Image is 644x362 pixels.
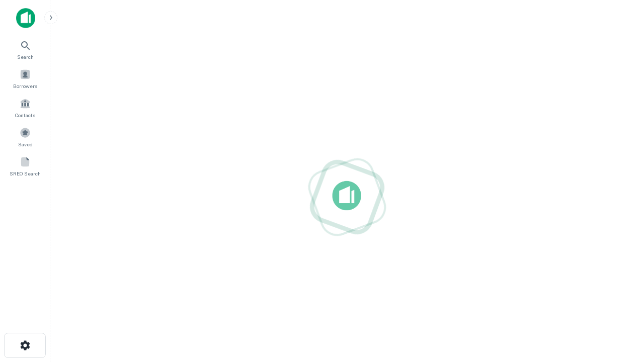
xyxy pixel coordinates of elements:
img: capitalize-icon.png [16,8,35,28]
a: Saved [3,123,47,150]
a: SREO Search [3,152,47,179]
iframe: Chat Widget [594,249,644,298]
span: Contacts [15,111,35,119]
a: Contacts [3,94,47,121]
a: Borrowers [3,65,47,92]
span: Borrowers [13,82,37,90]
span: Saved [18,140,33,148]
span: Search [17,53,34,61]
a: Search [3,36,47,63]
span: SREO Search [10,169,41,177]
